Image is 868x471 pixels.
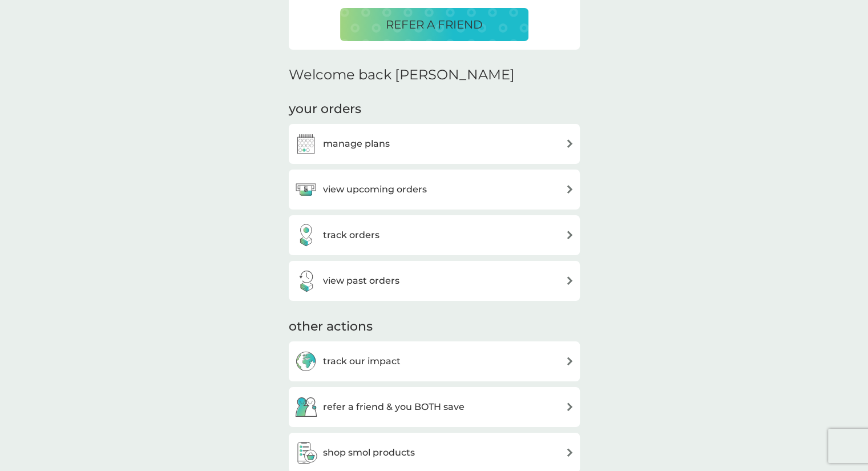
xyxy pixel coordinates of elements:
img: arrow right [566,139,574,148]
h3: refer a friend & you BOTH save [323,400,465,414]
h3: other actions [289,318,373,336]
button: REFER A FRIEND [340,8,528,41]
img: arrow right [566,357,574,365]
h3: view upcoming orders [323,182,427,197]
h3: manage plans [323,136,390,151]
h3: track our impact [323,354,401,369]
h2: Welcome back [PERSON_NAME] [289,67,515,83]
img: arrow right [566,402,574,411]
img: arrow right [566,231,574,239]
h3: your orders [289,100,361,118]
img: arrow right [566,448,574,457]
h3: view past orders [323,273,399,288]
p: REFER A FRIEND [386,15,483,34]
h3: track orders [323,228,380,243]
img: arrow right [566,276,574,285]
h3: shop smol products [323,445,415,460]
img: arrow right [566,185,574,194]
